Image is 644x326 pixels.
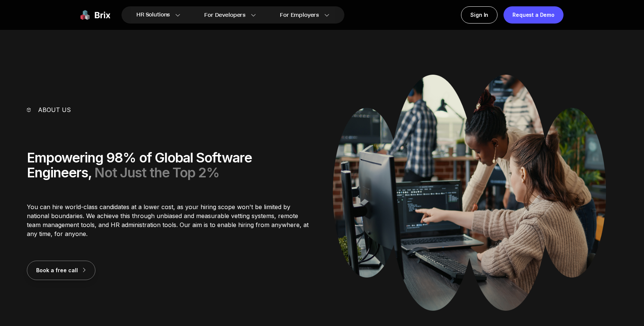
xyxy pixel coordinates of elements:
span: Not Just the Top 2% [94,164,220,181]
span: For Employers [280,11,319,19]
button: Book a free call [27,261,95,280]
span: HR Solutions [136,9,170,21]
a: Request a Demo [503,6,563,24]
img: vector [27,108,31,112]
p: About us [38,105,71,114]
img: About Us [333,75,606,311]
a: Book a free call [27,266,95,274]
span: For Developers [204,11,246,19]
div: Empowering 98% of Global Software Engineers, [27,150,312,180]
p: You can hire world-class candidates at a lower cost, as your hiring scope won't be limited by nat... [27,202,312,238]
a: Sign In [461,6,498,24]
